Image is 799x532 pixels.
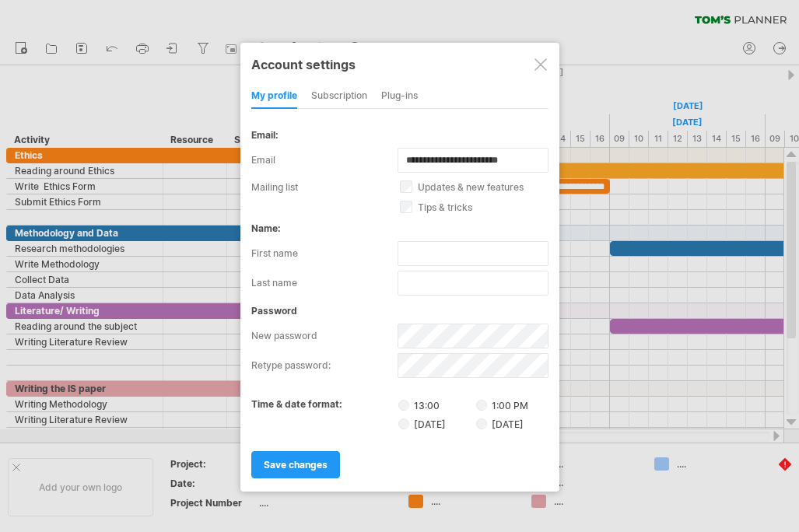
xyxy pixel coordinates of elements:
input: [DATE] [476,418,487,429]
label: email [251,148,398,173]
label: first name [251,241,398,266]
a: save changes [251,451,340,478]
label: time & date format: [251,398,342,410]
div: password [251,305,548,317]
div: email: [251,129,548,141]
div: Account settings [251,50,548,78]
label: updates & new features [400,181,566,193]
div: subscription [311,84,367,109]
input: [DATE] [398,418,409,429]
label: tips & tricks [400,201,566,213]
label: last name [251,271,398,296]
div: Plug-ins [381,84,418,109]
input: 1:00 PM [476,400,487,411]
label: new password [251,324,398,348]
span: save changes [264,459,328,471]
label: [DATE] [476,418,524,430]
label: [DATE] [398,417,474,430]
div: my profile [251,84,297,109]
label: mailing list [251,181,400,193]
input: 13:00 [398,400,409,411]
label: 13:00 [398,398,474,411]
div: name: [251,222,548,234]
label: retype password: [251,353,398,378]
label: 1:00 PM [476,400,528,411]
